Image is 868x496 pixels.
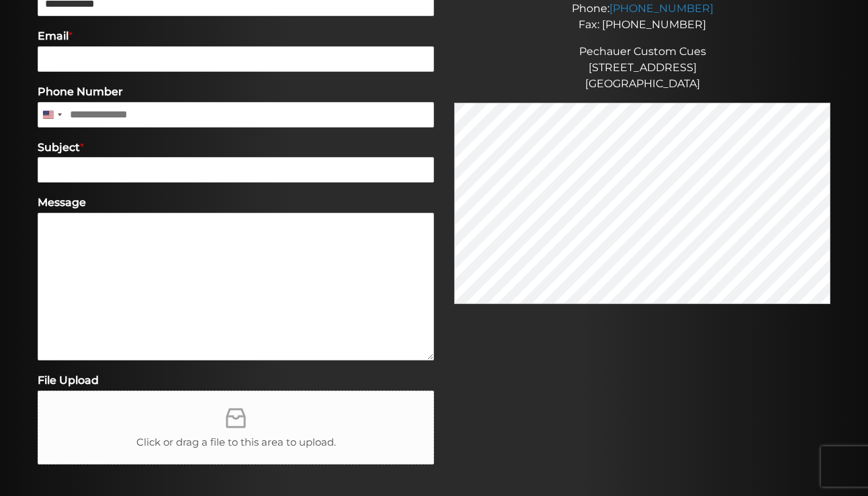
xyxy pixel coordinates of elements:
[38,102,434,128] input: Phone Number
[38,141,434,155] label: Subject
[38,85,434,99] label: Phone Number
[38,374,434,388] label: File Upload
[609,2,713,15] a: [PHONE_NUMBER]
[38,196,434,210] label: Message
[136,435,336,450] span: Click or drag a file to this area to upload.
[454,44,830,92] p: Pechauer Custom Cues [STREET_ADDRESS] [GEOGRAPHIC_DATA]
[38,30,434,44] label: Email
[38,102,66,128] button: Selected country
